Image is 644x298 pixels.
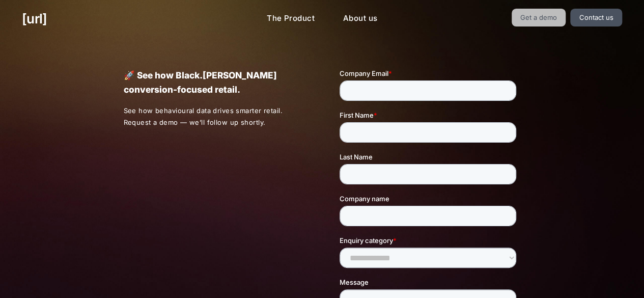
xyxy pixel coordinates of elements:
[512,9,566,26] a: Get a demo
[123,105,304,128] p: See how behavioural data drives smarter retail. Request a demo — we’ll follow up shortly.
[570,9,622,26] a: Contact us
[335,9,385,29] a: About us
[123,68,304,97] p: 🚀 See how Black.[PERSON_NAME] conversion-focused retail.
[259,9,323,29] a: The Product
[22,9,47,29] a: [URL]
